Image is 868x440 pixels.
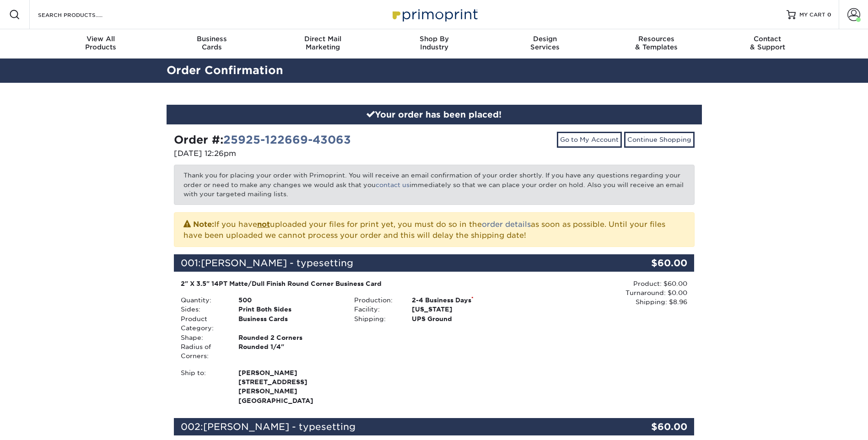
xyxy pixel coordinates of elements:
div: Production: [347,295,405,305]
div: 001: [174,254,608,272]
a: Shop ByIndustry [378,29,490,59]
a: Continue Shopping [624,132,695,147]
input: SEARCH PRODUCTS..... [37,9,126,20]
span: Business [156,35,267,43]
strong: Order #: [174,133,351,146]
div: Product Category: [174,314,232,333]
div: Your order has been placed! [167,105,702,125]
span: [PERSON_NAME] - typesetting [201,258,353,268]
a: Contact& Support [712,29,823,59]
span: MY CART [799,11,825,19]
a: order details [482,220,531,229]
span: [STREET_ADDRESS][PERSON_NAME] [238,377,340,396]
a: contact us [376,181,410,188]
span: Resources [601,35,712,43]
span: View All [45,35,156,43]
a: BusinessCards [156,29,267,59]
strong: Note: [193,220,214,229]
div: Facility: [347,305,405,314]
div: Business Cards [232,314,347,333]
div: Marketing [267,35,378,51]
a: View AllProducts [45,29,156,59]
span: Design [490,35,601,43]
a: DesignServices [490,29,601,59]
div: Cards [156,35,267,51]
span: Shop By [378,35,490,43]
a: Go to My Account [557,132,622,147]
div: UPS Ground [405,314,521,323]
div: Print Both Sides [232,305,347,314]
h2: Order Confirmation [160,62,709,79]
span: Contact [712,35,823,43]
div: Quantity: [174,295,232,305]
div: $60.00 [608,418,695,435]
span: Direct Mail [267,35,378,43]
div: [US_STATE] [405,305,521,314]
div: Product: $60.00 Turnaround: $0.00 Shipping: $8.96 [521,279,687,307]
div: Shipping: [347,314,405,323]
div: 500 [232,295,347,305]
p: If you have uploaded your files for print yet, you must do so in the as soon as possible. Until y... [183,218,685,241]
div: & Templates [601,35,712,51]
div: 2" X 3.5" 14PT Matte/Dull Finish Round Corner Business Card [181,279,514,288]
div: $60.00 [608,254,695,272]
strong: [GEOGRAPHIC_DATA] [238,368,340,404]
p: [DATE] 12:26pm [174,148,427,159]
div: Services [490,35,601,51]
a: 25925-122669-43063 [223,133,351,146]
span: [PERSON_NAME] [238,368,340,377]
div: Shape: [174,333,232,342]
div: Products [45,35,156,51]
a: Direct MailMarketing [267,29,378,59]
div: Industry [378,35,490,51]
div: Rounded 1/4" [232,342,347,361]
div: & Support [712,35,823,51]
a: Resources& Templates [601,29,712,59]
img: Primoprint [388,5,480,24]
div: Ship to: [174,368,232,406]
div: Rounded 2 Corners [232,333,347,342]
div: 2-4 Business Days [405,295,521,305]
b: not [257,220,270,229]
div: Sides: [174,305,232,314]
p: Thank you for placing your order with Primoprint. You will receive an email confirmation of your ... [174,165,695,204]
div: 002: [174,418,608,435]
span: [PERSON_NAME] - typesetting [203,421,356,432]
span: 0 [827,11,831,18]
div: Radius of Corners: [174,342,232,361]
